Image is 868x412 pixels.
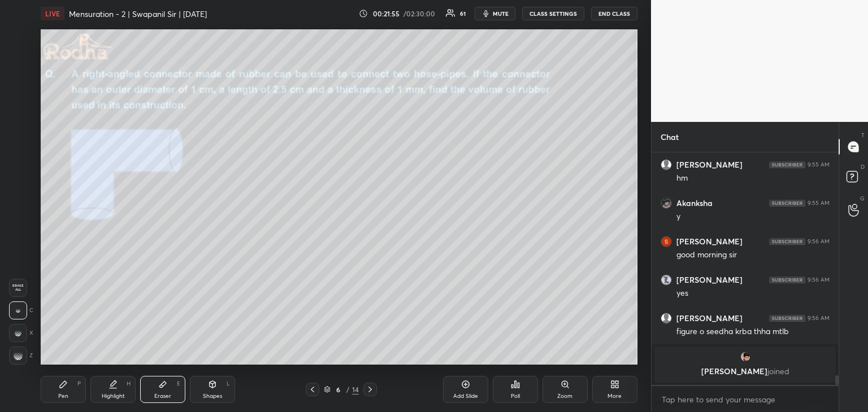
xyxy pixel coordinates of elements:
p: G [860,194,865,203]
button: END CLASS [591,7,637,20]
img: thumbnail.jpg [661,275,671,285]
div: Z [9,347,33,365]
span: joined [767,366,789,376]
div: X [9,324,33,342]
div: LIVE [41,7,64,20]
h6: [PERSON_NAME] [676,160,743,170]
div: grid [652,152,839,385]
div: H [127,381,131,387]
h6: Akanksha [676,198,713,208]
div: hm [676,173,830,184]
div: C [9,301,33,319]
div: 9:56 AM [808,277,830,283]
img: 4P8fHbbgJtejmAAAAAElFTkSuQmCC [769,315,805,322]
div: Highlight [102,393,125,399]
img: default.png [661,313,671,323]
span: Erase all [10,284,27,292]
div: L [227,381,230,387]
p: [PERSON_NAME] [661,367,829,376]
div: / [346,386,350,393]
div: 9:55 AM [808,161,830,168]
div: Eraser [154,393,171,399]
div: Pen [58,393,68,399]
img: 4P8fHbbgJtejmAAAAAElFTkSuQmCC [769,277,805,283]
h4: Mensuration - 2 | Swapanil Sir | [DATE] [69,8,207,19]
p: D [861,163,865,171]
h6: [PERSON_NAME] [676,236,743,247]
div: yes [676,288,830,299]
h6: [PERSON_NAME] [676,313,743,323]
div: good morning sir [676,249,830,261]
img: 4P8fHbbgJtejmAAAAAElFTkSuQmCC [769,161,805,168]
p: Chat [652,122,688,152]
div: 6 [333,386,344,393]
div: 9:56 AM [808,315,830,322]
div: 14 [352,384,359,395]
p: T [861,131,865,139]
span: mute [493,10,509,17]
div: P [77,381,81,387]
img: default.png [661,160,671,170]
div: 9:56 AM [808,238,830,245]
img: thumbnail.jpg [661,236,671,247]
div: More [607,393,622,399]
div: Add Slide [453,393,478,399]
div: 9:55 AM [808,200,830,207]
div: Shapes [203,393,222,399]
img: 4P8fHbbgJtejmAAAAAElFTkSuQmCC [769,238,805,245]
div: 61 [460,11,466,16]
img: thumbnail.jpg [740,351,751,362]
div: Poll [511,393,520,399]
img: 4P8fHbbgJtejmAAAAAElFTkSuQmCC [769,200,805,207]
img: thumbnail.jpg [661,198,671,208]
div: Zoom [557,393,572,399]
button: mute [475,7,515,20]
button: CLASS SETTINGS [522,7,584,20]
div: y [676,211,830,222]
h6: [PERSON_NAME] [676,275,743,285]
div: figure o seedha krba thha mtlb [676,326,830,338]
div: E [177,381,180,387]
